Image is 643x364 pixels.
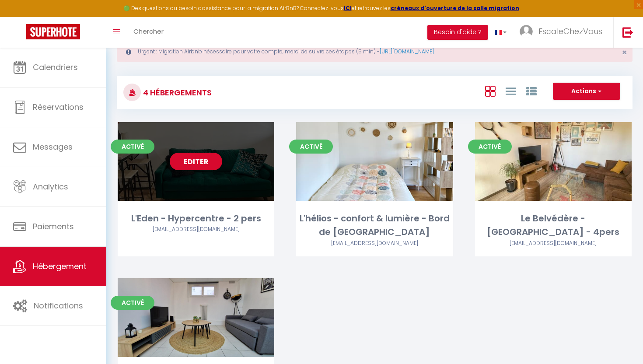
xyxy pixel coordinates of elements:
div: L'hélios - confort & lumière - Bord de [GEOGRAPHIC_DATA] [296,212,453,239]
a: ICI [344,4,352,12]
a: ... EscaleChezVous [513,17,613,48]
span: EscaleChezVous [538,26,602,37]
span: Activé [289,140,333,154]
span: Réservations [33,101,84,112]
button: Actions [553,83,620,100]
span: Paiements [33,221,74,232]
span: Hébergement [33,261,87,272]
span: Messages [33,141,73,152]
a: Editer [170,153,222,170]
button: Ouvrir le widget de chat LiveChat [7,3,33,30]
div: Airbnb [475,239,632,248]
span: Activé [111,140,154,154]
button: Close [622,49,627,56]
div: Urgent : Migration Airbnb nécessaire pour votre compte, merci de suivre ces étapes (5 min) - [117,42,633,62]
div: L'Eden - Hypercentre - 2 pers [118,212,274,225]
span: Chercher [133,27,164,36]
h3: 4 Hébergements [141,83,212,102]
img: Super Booking [26,24,80,39]
a: Chercher [127,17,170,48]
div: Le Belvédère - [GEOGRAPHIC_DATA] - 4pers [475,212,632,239]
button: Besoin d'aide ? [427,25,488,40]
a: [URL][DOMAIN_NAME] [380,48,434,55]
a: Vue par Groupe [526,84,537,98]
span: × [622,47,627,58]
span: Notifications [34,300,83,311]
span: Calendriers [33,62,78,73]
img: ... [520,25,533,38]
img: logout [622,27,633,38]
span: Activé [468,140,512,154]
span: Activé [111,296,154,310]
div: Airbnb [118,225,274,234]
span: Analytics [33,181,68,192]
div: Airbnb [296,239,453,248]
a: Vue en Liste [506,84,516,98]
a: créneaux d'ouverture de la salle migration [391,4,519,12]
a: Vue en Box [485,84,496,98]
